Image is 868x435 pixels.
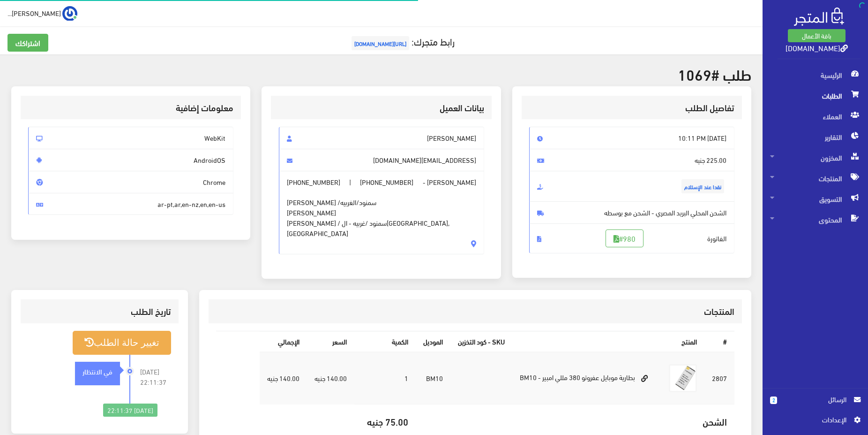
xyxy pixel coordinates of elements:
[362,416,408,427] h5: 75.00 جنيه
[307,352,354,404] td: 140.00 جنيه
[770,209,861,230] span: المحتوى
[529,223,734,253] span: الفاتورة
[681,179,724,193] span: نقدا عند الإستلام
[140,366,171,387] span: [DATE] 22:11:37
[73,331,171,355] button: تغيير حالة الطلب
[354,332,416,352] th: الكمية
[763,209,868,230] a: المحتوى
[287,187,476,238] span: [PERSON_NAME] /سمنود/الغربيه [PERSON_NAME] [PERSON_NAME] / سمنود /غربيه - ال[GEOGRAPHIC_DATA], [G...
[770,147,861,168] span: المخزون
[786,41,848,54] a: [DOMAIN_NAME]
[28,127,233,149] span: WebKit
[763,147,868,168] a: المخزون
[770,397,777,404] span: 2
[62,6,77,21] img: ...
[352,36,409,50] span: [URL][DOMAIN_NAME]
[103,404,157,417] div: [DATE] 22:11:37
[770,65,861,85] span: الرئيسية
[529,103,734,112] h3: تفاصيل الطلب
[778,414,846,425] span: اﻹعدادات
[512,332,704,352] th: المنتج
[279,127,484,149] span: [PERSON_NAME]
[216,307,734,316] h3: المنتجات
[704,332,734,352] th: #
[788,29,846,42] a: باقة الأعمال
[28,307,171,316] h3: تاريخ الطلب
[360,177,413,187] span: [PHONE_NUMBER]
[770,85,861,106] span: الطلبات
[349,32,455,50] a: رابط متجرك:[URL][DOMAIN_NAME]
[763,127,868,147] a: التقارير
[307,332,354,352] th: السعر
[770,168,861,189] span: المنتجات
[354,352,416,404] td: 1
[416,352,450,404] td: BM10
[770,127,861,147] span: التقارير
[279,149,484,171] span: [EMAIL_ADDRESS][DOMAIN_NAME]
[287,177,340,187] span: [PHONE_NUMBER]
[763,65,868,85] a: الرئيسية
[28,149,233,171] span: AndroidOS
[28,103,233,112] h3: معلومات إضافية
[11,66,751,82] h2: طلب #1069
[770,414,861,429] a: اﻹعدادات
[7,6,77,21] a: ... [PERSON_NAME]...
[529,127,734,149] span: [DATE] 10:11 PM
[529,149,734,171] span: 225.00 جنيه
[279,171,484,254] span: [PERSON_NAME] - |
[416,332,450,352] th: الموديل
[763,106,868,127] a: العملاء
[260,352,307,404] td: 140.00 جنيه
[450,332,512,352] th: SKU - كود التخزين
[770,106,861,127] span: العملاء
[279,103,484,112] h3: بيانات العميل
[606,229,644,247] a: #980
[28,171,233,193] span: Chrome
[260,332,307,352] th: اﻹجمالي
[763,168,868,189] a: المنتجات
[529,201,734,224] span: الشحن المحلي البريد المصري - الشحن مع بوسطه
[423,416,727,427] h5: الشحن
[770,189,861,209] span: التسويق
[82,366,112,376] strong: في الانتظار
[785,394,846,404] span: الرسائل
[770,394,861,414] a: 2 الرسائل
[7,7,61,19] span: [PERSON_NAME]...
[7,34,48,52] a: اشتراكك
[512,352,661,404] td: بطارية موبايل عفروتو 380 مللي امبير - BM10
[794,8,844,26] img: .
[28,193,233,215] span: ar-pt,ar,en-nz,en,en-us
[763,85,868,106] a: الطلبات
[704,352,734,404] td: 2807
